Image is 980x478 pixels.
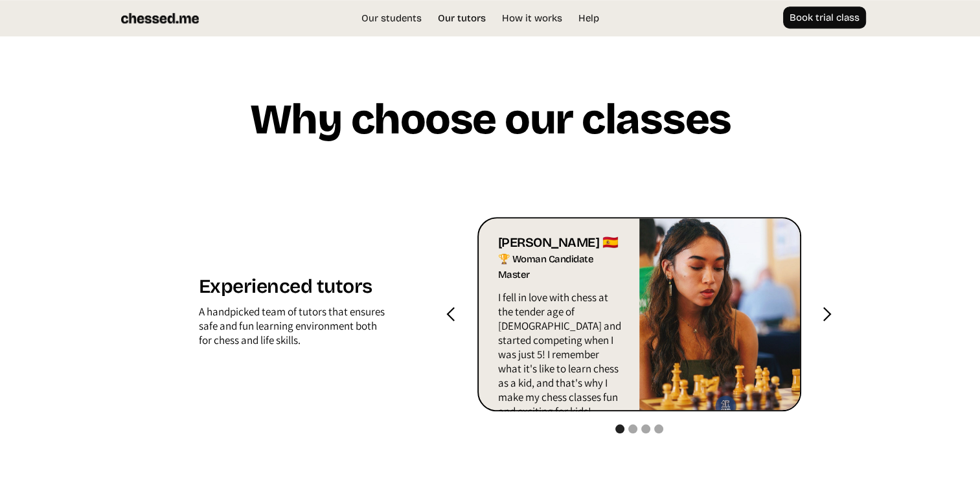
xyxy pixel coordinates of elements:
[641,424,650,433] div: Show slide 3 of 4
[426,217,477,411] div: previous slide
[615,424,624,433] div: Show slide 1 of 4
[477,217,801,411] div: 1 of 4
[431,12,492,25] a: Our tutors
[477,217,801,411] div: carousel
[199,304,385,354] div: A handpicked team of tutors that ensures safe and fun learning environment both for chess and lif...
[498,290,623,425] p: I fell in love with chess at the tender age of [DEMOGRAPHIC_DATA] and started competing when I wa...
[628,424,637,433] div: Show slide 2 of 4
[801,217,853,411] div: next slide
[498,251,623,284] div: 🏆 Woman Candidate Master
[654,424,663,433] div: Show slide 4 of 4
[783,6,866,28] a: Book trial class
[496,12,569,25] a: How it works
[249,97,731,152] h1: Why choose our classes
[355,12,428,25] a: Our students
[498,234,623,251] div: [PERSON_NAME] 🇪🇸
[199,275,385,304] h1: Experienced tutors
[572,12,606,25] a: Help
